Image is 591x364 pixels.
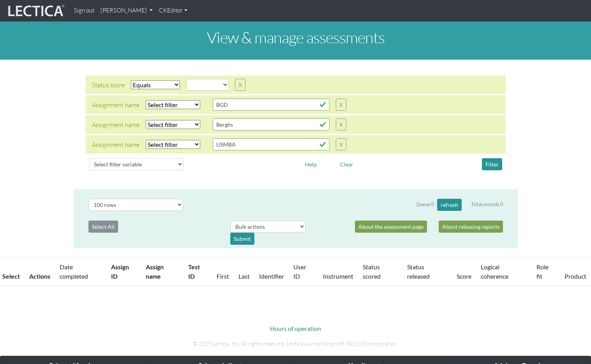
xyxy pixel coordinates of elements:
a: Last [238,272,250,280]
th: Test ID [183,258,212,286]
img: lecticalive [6,4,65,18]
a: About releasing reports [439,221,503,233]
a: CKEditor [156,3,191,18]
button: Help [302,158,320,170]
th: Assign name [141,258,184,286]
a: Product [565,272,586,280]
div: Assignment name [92,100,139,110]
button: Clear [337,158,357,170]
button: Select All [88,221,118,233]
div: Status score [92,80,125,90]
a: First [217,272,229,280]
a: Identifier [259,272,284,280]
a: User ID [293,263,306,280]
div: Queue 0 Total records 0 [416,199,503,211]
button: X [336,138,346,150]
a: Logical coherence [481,263,508,280]
div: Submit [230,233,254,245]
button: X [336,118,346,131]
a: About the assessment page [355,221,427,233]
a: Date completed [60,263,88,280]
a: Score [457,272,471,280]
a: Instrument [323,272,353,280]
a: Hours of operation [270,325,321,332]
a: Status scored [363,263,381,280]
th: Actions [25,258,55,286]
a: Role fit [536,263,549,280]
a: Help [302,160,320,167]
a: [PERSON_NAME] [97,3,156,18]
p: © 2025 Lectica, Inc. All rights reserved. Lectica is a not for profit 501(c)(3) corporation. [79,339,512,348]
button: Filter [482,158,502,170]
a: Sign out [71,3,97,18]
div: Assignment name [92,140,139,149]
button: X [336,99,346,111]
button: refresh [437,199,462,211]
button: X [235,79,245,91]
a: Status released [407,263,430,280]
th: Assign ID [106,258,141,286]
div: Assignment name [92,120,139,129]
